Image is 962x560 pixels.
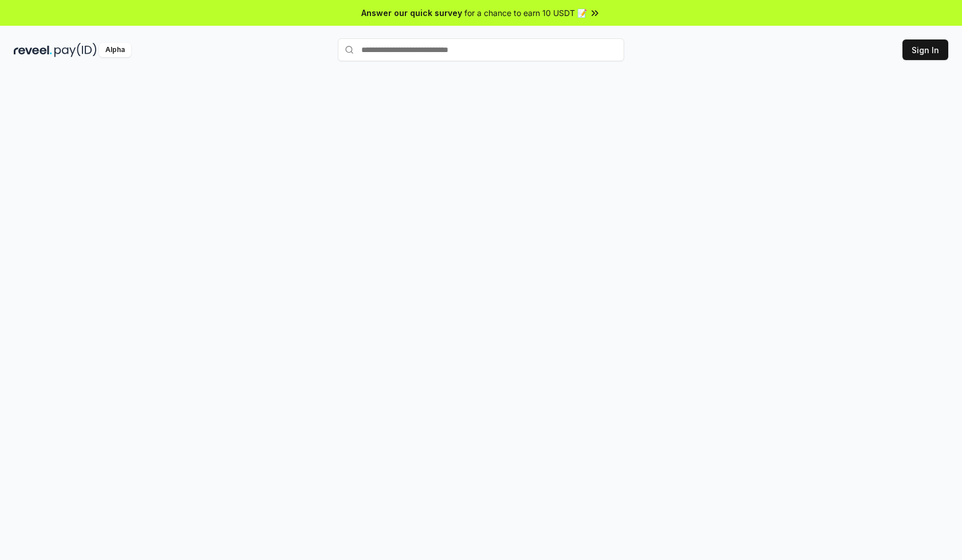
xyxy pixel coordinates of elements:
[14,43,52,57] img: reveel_dark
[361,7,462,19] span: Answer our quick survey
[464,7,587,19] span: for a chance to earn 10 USDT 📝
[99,43,131,57] div: Alpha
[54,43,97,57] img: pay_id
[902,39,948,60] button: Sign In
